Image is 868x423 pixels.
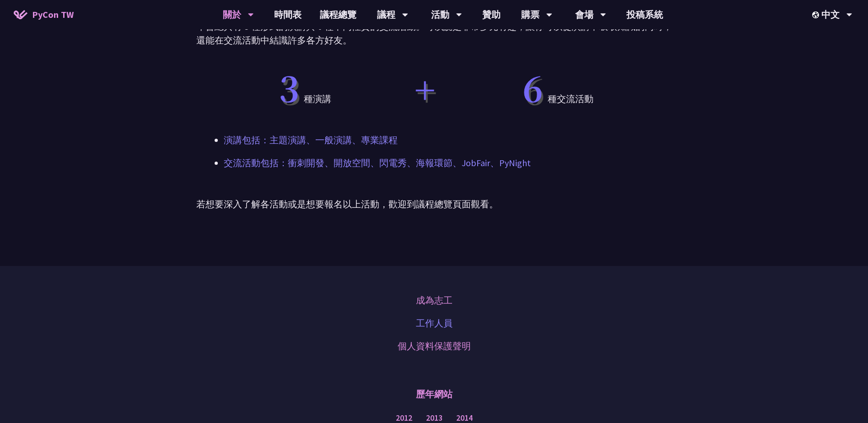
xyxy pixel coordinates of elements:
a: 個人資料保護聲明 [398,339,471,353]
p: 年會總共有 3 種形式的演講與 6 種不同性質的交流活動。可以說是非常多元有趣，讓你可以從演講中吸取知識的同時，還能在交流活動中結識許多各方好友。 [196,20,672,47]
span: 6 [523,63,543,112]
span: 種交流活動 [518,70,593,106]
a: 成為志工 [416,293,453,307]
img: Locale Icon [812,11,821,18]
a: PyCon TW [5,3,83,26]
span: PyCon TW [32,8,74,22]
span: 3 [279,63,299,112]
p: 交流活動包括：衝刺開發、開放空間、閃電秀、海報環節、JobFair、PyNight [224,156,645,170]
span: + [415,71,435,105]
p: 若想要深入了解各活動或是想要報名以上活動，歡迎到議程總覽頁面觀看。 [196,197,672,211]
span: 種演講 [275,70,331,106]
p: 歷年網站 [416,380,453,408]
a: 工作人員 [416,316,453,330]
p: 演講包括：主題演講、一般演講、專業課程 [224,133,645,147]
img: Home icon of PyCon TW 2025 [14,10,27,19]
